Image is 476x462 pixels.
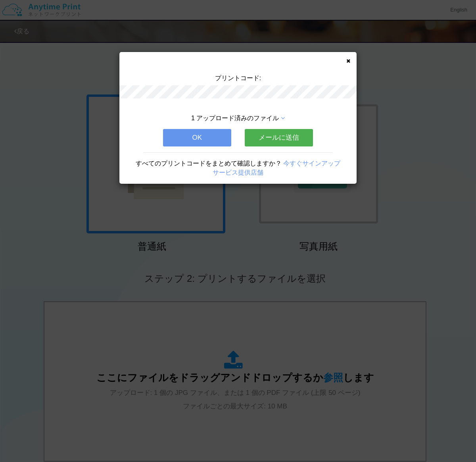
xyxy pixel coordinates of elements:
a: サービス提供店舗 [213,169,263,176]
span: プリントコード: [215,75,261,81]
button: メールに送信 [245,129,313,146]
span: 1 アップロード済みのファイル [191,115,279,121]
a: 今すぐサインアップ [283,160,340,167]
span: すべてのプリントコードをまとめて確認しますか？ [136,160,282,167]
button: OK [163,129,231,146]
